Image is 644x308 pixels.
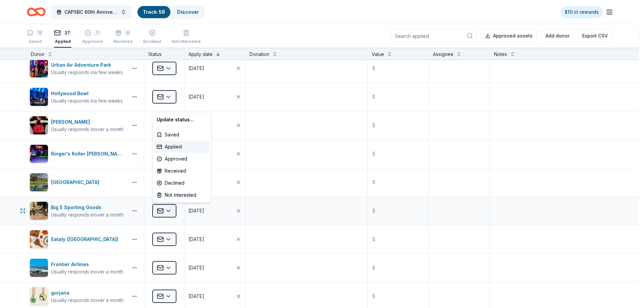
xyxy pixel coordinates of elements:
div: Not interested [154,189,210,201]
div: Approved [154,153,210,165]
div: Applied [154,141,210,153]
div: Received [154,165,210,177]
div: Saved [154,129,210,141]
div: Update status... [154,114,210,126]
div: Declined [154,177,210,189]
